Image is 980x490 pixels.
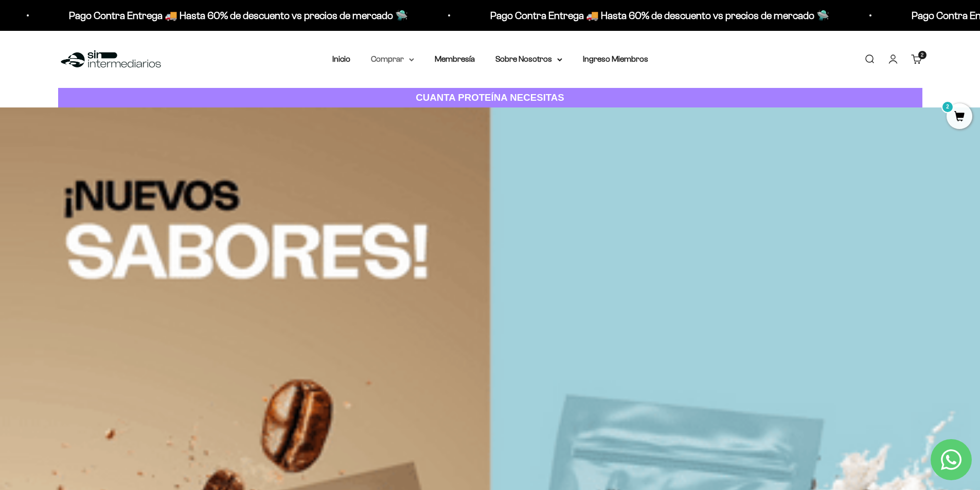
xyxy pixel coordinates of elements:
a: Membresía [435,55,475,63]
a: 2 [947,112,972,123]
p: Pago Contra Entrega 🚚 Hasta 60% de descuento vs precios de mercado 🛸 [67,7,406,24]
span: 2 [921,52,923,58]
summary: Comprar [371,52,414,66]
mark: 2 [941,101,954,113]
a: CUANTA PROTEÍNA NECESITAS [58,88,922,108]
a: Ingreso Miembros [583,55,648,63]
strong: CUANTA PROTEÍNA NECESITAS [416,92,564,103]
p: Pago Contra Entrega 🚚 Hasta 60% de descuento vs precios de mercado 🛸 [488,7,827,24]
summary: Sobre Nosotros [495,52,562,66]
a: Inicio [332,55,350,63]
